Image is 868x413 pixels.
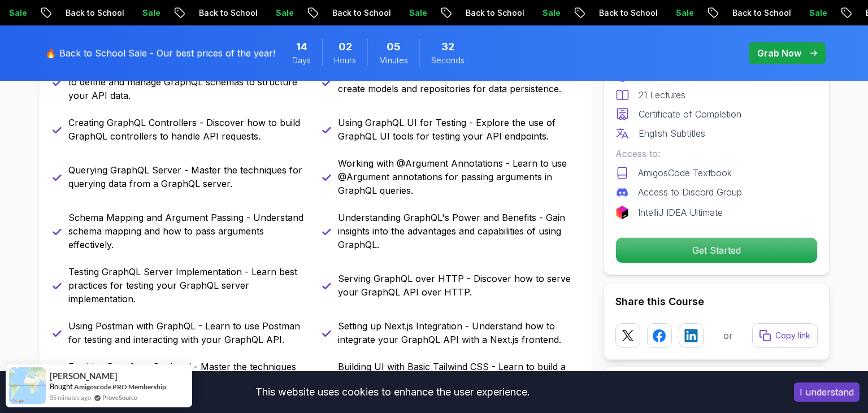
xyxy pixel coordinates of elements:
p: Testing GraphQL Server Implementation - Learn best practices for testing your GraphQL server impl... [68,265,309,306]
p: Copy link [775,330,810,341]
p: Serving GraphQL over HTTP - Discover how to serve your GraphQL API over HTTP. [338,272,578,299]
p: Defining and Managing GraphQL Schemas - Learn how to define and manage GraphQL schemas to structu... [68,62,309,102]
p: Back to School [454,7,531,19]
span: Days [292,55,311,66]
p: or [723,329,733,342]
p: Grab Now [757,46,801,60]
span: 32 Seconds [441,39,454,55]
p: Building UI with Basic Tailwind CSS - Learn to build a user interface using basic Tailwind CSS fo... [338,360,578,387]
p: Back to School [320,7,397,19]
span: Hours [334,55,356,66]
div: This website uses cookies to enhance the user experience. [8,380,777,405]
p: Sale [797,7,834,19]
p: Building Models and Repositories - Understand how to create models and repositories for data pers... [338,68,578,95]
button: Get Started [615,237,818,263]
p: IntelliJ IDEA Ultimate [638,206,723,219]
p: Back to School [187,7,264,19]
a: Amigoscode PRO Membership [74,382,166,391]
p: Get Started [616,238,817,263]
p: Back to School [721,7,797,19]
img: jetbrains logo [615,206,629,219]
span: 5 Minutes [387,39,401,55]
p: Back to School [54,7,131,19]
button: Copy link [752,323,818,348]
p: English Subtitles [639,127,705,140]
img: provesource social proof notification image [9,367,46,404]
p: Using Postman with GraphQL - Learn to use Postman for testing and interacting with your GraphQL API. [68,319,309,346]
p: Working with @Argument Annotations - Learn to use @Argument annotations for passing arguments in ... [338,156,578,197]
p: Fetching Data from Backend - Master the techniques for fetching data from your backend using Grap... [68,360,309,387]
p: Sale [531,7,567,19]
p: Schema Mapping and Argument Passing - Understand schema mapping and how to pass arguments effecti... [68,211,309,251]
p: Back to School [587,7,664,19]
p: Sale [131,7,167,19]
span: 35 minutes ago [50,393,91,402]
p: Access to Discord Group [638,185,742,199]
p: Setting up Next.js Integration - Understand how to integrate your GraphQL API with a Next.js fron... [338,319,578,346]
span: [PERSON_NAME] [50,371,118,381]
p: Creating GraphQL Controllers - Discover how to build GraphQL controllers to handle API requests. [68,116,309,143]
p: AmigosCode Textbook [638,166,732,180]
span: 2 Hours [338,39,352,55]
p: Querying GraphQL Server - Master the techniques for querying data from a GraphQL server. [68,163,309,190]
button: Accept cookies [794,382,860,402]
span: Bought [50,382,73,391]
p: Understanding GraphQL's Power and Benefits - Gain insights into the advantages and capabilities o... [338,211,578,251]
a: ProveSource [102,393,137,402]
p: Sale [264,7,300,19]
span: 14 Days [296,39,307,55]
span: Minutes [379,55,408,66]
p: Access to: [615,147,818,160]
p: Using GraphQL UI for Testing - Explore the use of GraphQL UI tools for testing your API endpoints. [338,116,578,143]
p: Sale [664,7,700,19]
p: Certificate of Completion [639,107,741,121]
p: Sale [397,7,433,19]
h2: Share this Course [615,294,818,310]
p: 🔥 Back to School Sale - Our best prices of the year! [45,46,275,60]
span: Seconds [431,55,465,66]
p: 21 Lectures [639,88,685,102]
